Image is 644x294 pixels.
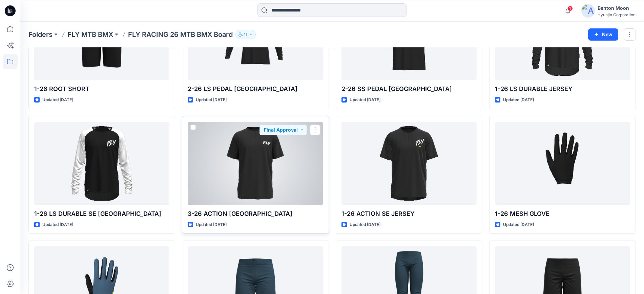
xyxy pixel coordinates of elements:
span: 1 [567,6,573,11]
p: Updated [DATE] [196,221,227,228]
p: Updated [DATE] [350,96,380,104]
p: 1-26 ROOT SHORT [34,84,169,94]
div: Benton Moon [598,4,636,12]
a: FLY MTB BMX [67,30,113,39]
p: 11 [244,31,247,38]
p: FLY RACING 26 MTB BMX Board [128,30,233,39]
p: Updated [DATE] [196,96,227,104]
p: Updated [DATE] [503,96,534,104]
p: 3-26 ACTION [GEOGRAPHIC_DATA] [188,209,323,219]
a: Folders [28,30,53,39]
button: New [588,28,618,41]
a: 3-26 ACTION JERSEY [188,122,323,205]
p: Updated [DATE] [503,221,534,228]
p: Updated [DATE] [42,221,73,228]
a: 1-26 ACTION SE JERSEY [341,122,477,205]
img: avatar [581,4,595,18]
p: 2-26 SS PEDAL [GEOGRAPHIC_DATA] [341,84,477,94]
p: Updated [DATE] [42,96,73,104]
p: 1-26 LS DURABLE JERSEY [495,84,630,94]
button: 11 [235,30,256,39]
p: 1-26 MESH GLOVE [495,209,630,219]
p: 1-26 ACTION SE JERSEY [341,209,477,219]
p: 2-26 LS PEDAL [GEOGRAPHIC_DATA] [188,84,323,94]
p: Updated [DATE] [350,221,380,228]
a: 1-26 MESH GLOVE [495,122,630,205]
p: 1-26 LS DURABLE SE [GEOGRAPHIC_DATA] [34,209,169,219]
a: 1-26 LS DURABLE SE JERSEY [34,122,169,205]
div: Hyunjin Corporation [598,12,636,17]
